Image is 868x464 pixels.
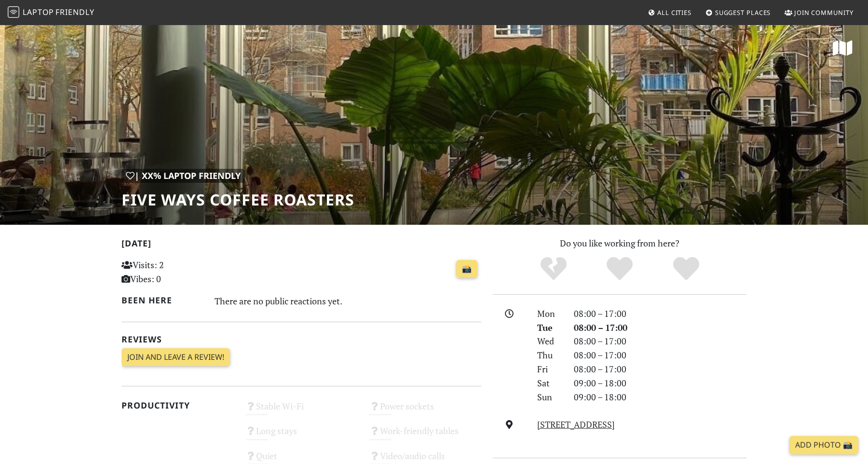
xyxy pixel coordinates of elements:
[122,348,230,367] a: Join and leave a review!
[531,362,568,376] div: Fri
[568,390,752,404] div: 09:00 – 18:00
[531,321,568,335] div: Tue
[240,398,364,423] div: Stable Wi-Fi
[653,256,719,282] div: Definitely!
[568,334,752,348] div: 08:00 – 17:00
[122,334,481,344] h2: Reviews
[240,423,364,448] div: Long stays
[363,423,487,448] div: Work-friendly tables
[657,8,692,17] span: All Cities
[702,4,775,21] a: Suggest Places
[215,293,482,309] div: There are no public reactions yet.
[644,4,695,21] a: All Cities
[531,334,568,348] div: Wed
[8,4,95,21] a: LaptopFriendly LaptopFriendly
[794,8,854,17] span: Join Community
[568,362,752,376] div: 08:00 – 17:00
[537,419,615,430] a: [STREET_ADDRESS]
[531,307,568,321] div: Mon
[8,6,19,18] img: LaptopFriendly
[586,256,653,282] div: Yes
[789,436,858,454] a: Add Photo 📸
[568,321,752,335] div: 08:00 – 17:00
[531,376,568,390] div: Sat
[568,307,752,321] div: 08:00 – 17:00
[568,348,752,362] div: 08:00 – 17:00
[520,256,587,282] div: No
[122,191,354,209] h1: Five Ways Coffee Roasters
[55,7,94,17] span: Friendly
[531,348,568,362] div: Thu
[122,400,234,410] h2: Productivity
[122,238,481,252] h2: [DATE]
[122,258,234,286] p: Visits: 2 Vibes: 0
[122,295,203,305] h2: Been here
[363,398,487,423] div: Power sockets
[456,260,477,278] a: 📸
[568,376,752,390] div: 09:00 – 18:00
[493,236,746,250] p: Do you like working from here?
[781,4,857,21] a: Join Community
[715,8,771,17] span: Suggest Places
[531,390,568,404] div: Sun
[23,7,54,17] span: Laptop
[122,169,245,183] div: | XX% Laptop Friendly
